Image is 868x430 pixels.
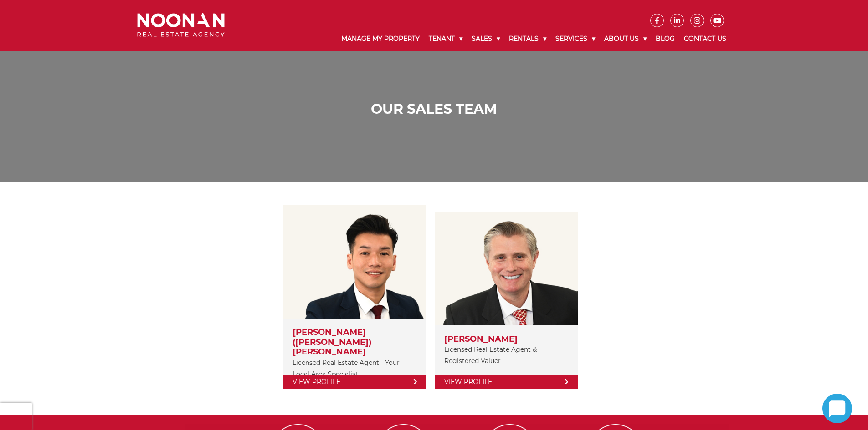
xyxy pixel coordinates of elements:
[551,27,600,51] a: Services
[600,27,651,51] a: About Us
[424,27,467,51] a: Tenant
[444,344,569,367] p: Licensed Real Estate Agent & Registered Valuer
[293,357,417,380] p: Licensed Real Estate Agent - Your Local Area Specialist
[467,27,504,51] a: Sales
[337,27,424,51] a: Manage My Property
[283,375,426,389] a: View Profile
[679,27,731,51] a: Contact Us
[435,375,578,389] a: View Profile
[504,27,551,51] a: Rentals
[139,101,729,117] h1: Our Sales Team
[137,13,225,37] img: Noonan Real Estate Agency
[651,27,679,51] a: Blog
[444,334,569,344] h3: [PERSON_NAME]
[293,328,417,357] h3: [PERSON_NAME] ([PERSON_NAME]) [PERSON_NAME]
